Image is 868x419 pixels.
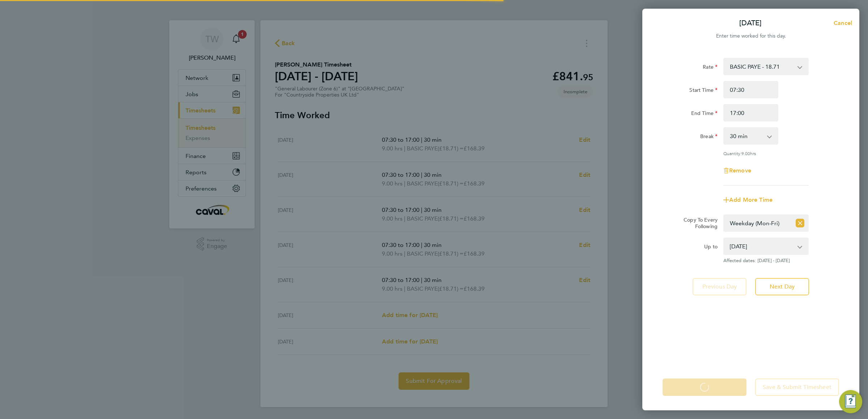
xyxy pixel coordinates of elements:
span: Add More Time [729,196,773,203]
span: 9.00 [741,150,750,156]
span: Next Day [770,283,795,290]
div: Quantity: hrs [723,150,809,156]
span: Affected dates: [DATE] - [DATE] [723,258,809,264]
button: Engage Resource Center [839,390,862,413]
div: Enter time worked for this day. [642,32,859,40]
label: Start Time [689,87,718,95]
button: Next Day [755,278,809,295]
button: Reset selection [796,215,804,231]
label: Rate [703,64,718,72]
p: [DATE] [739,18,762,28]
button: Add More Time [723,197,773,203]
span: Cancel [831,20,852,26]
label: Break [700,133,718,142]
button: Remove [723,168,751,174]
button: Cancel [822,16,859,30]
label: Up to [704,243,718,252]
span: Remove [729,167,751,174]
input: E.g. 18:00 [723,104,778,121]
input: E.g. 08:00 [723,81,778,98]
label: Copy To Every Following [678,217,718,230]
label: End Time [691,110,718,119]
